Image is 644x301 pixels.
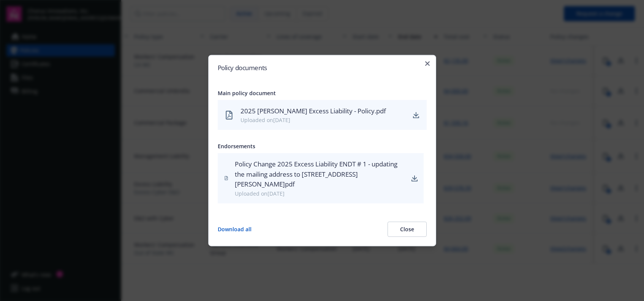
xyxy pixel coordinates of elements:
a: download [411,110,421,119]
button: Close [388,221,427,237]
a: download [411,174,418,183]
div: Uploaded on [DATE] [241,116,405,124]
button: Download all [218,221,252,237]
div: 2025 [PERSON_NAME] Excess Liability - Policy.pdf [241,106,405,116]
div: Uploaded on [DATE] [235,189,405,197]
h2: Policy documents [218,64,427,71]
div: Main policy document [218,89,427,97]
div: Policy Change 2025 Excess Liability ENDT # 1 - updating the mailing address to [STREET_ADDRESS][P... [235,159,405,189]
div: Endorsements [218,142,427,150]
